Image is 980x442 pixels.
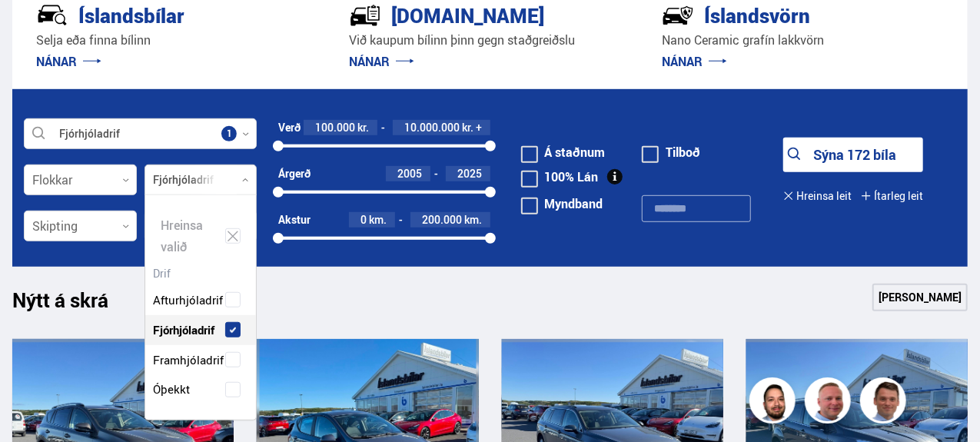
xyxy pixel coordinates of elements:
[521,198,603,210] label: Myndband
[477,121,483,134] span: +
[36,53,101,70] a: NÁNAR
[36,32,318,49] p: Selja eða finna bílinn
[861,179,923,214] button: Ítarleg leit
[316,120,356,135] span: 100.000
[463,121,474,134] span: kr.
[398,166,423,181] span: 2005
[278,168,311,180] div: Árgerð
[370,214,387,226] span: km.
[145,211,257,263] div: Hreinsa valið
[423,212,463,227] span: 200.000
[278,121,301,134] div: Verð
[521,171,599,183] label: 100% Lán
[153,289,223,311] span: Afturhjóladrif
[458,166,483,181] span: 2025
[349,32,631,49] p: Við kaupum bílinn þinn gegn staðgreiðslu
[807,380,853,426] img: siFngHWaQ9KaOqBr.png
[405,120,460,135] span: 10.000.000
[752,380,798,426] img: nhp88E3Fdnt1Opn2.png
[36,1,264,28] div: Íslandsbílar
[349,1,576,28] div: [DOMAIN_NAME]
[521,146,606,158] label: Á staðnum
[783,179,852,214] button: Hreinsa leit
[12,6,58,52] button: Opna LiveChat spjallviðmót
[153,349,224,371] span: Framhjóladrif
[278,214,311,226] div: Akstur
[783,138,923,172] button: Sýna 172 bíla
[465,214,483,226] span: km.
[358,121,370,134] span: kr.
[361,212,367,227] span: 0
[662,53,727,70] a: NÁNAR
[642,146,700,158] label: Tilboð
[153,319,214,341] span: Fjórhjóladrif
[662,1,889,28] div: Íslandsvörn
[153,378,190,400] span: Óþekkt
[662,32,944,49] p: Nano Ceramic grafín lakkvörn
[872,284,968,311] a: [PERSON_NAME]
[12,288,135,321] h1: Nýtt á skrá
[862,380,909,426] img: FbJEzSuNWCJXmdc-.webp
[349,53,414,70] a: NÁNAR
